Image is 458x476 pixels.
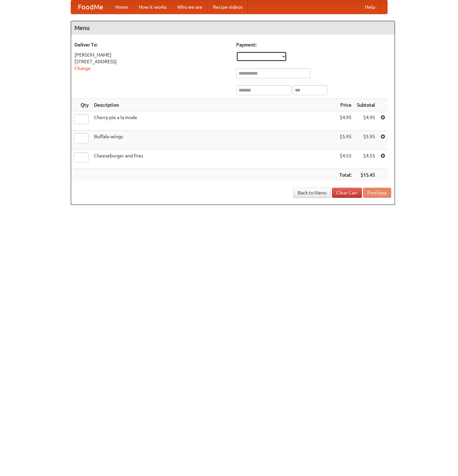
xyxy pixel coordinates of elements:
[91,99,337,111] th: Description
[354,99,378,111] th: Subtotal
[74,66,91,71] a: Change
[71,99,91,111] th: Qty
[354,131,378,150] td: $5.95
[71,0,110,14] a: FoodMe
[337,131,354,150] td: $5.95
[91,111,337,131] td: Cherry pie a la mode
[337,169,354,181] th: Total:
[354,111,378,131] td: $4.95
[337,111,354,131] td: $4.95
[293,188,331,198] a: Back to Menu
[363,188,391,198] button: Purchase
[208,0,248,14] a: Recipe videos
[360,0,380,14] a: Help
[332,188,362,198] a: Clear Cart
[74,51,230,58] div: [PERSON_NAME]
[133,0,172,14] a: How it works
[71,21,395,35] h4: Menu
[337,99,354,111] th: Price
[91,150,337,169] td: Cheeseburger and fries
[337,150,354,169] td: $4.55
[74,41,230,48] h5: Deliver To:
[172,0,208,14] a: Who we are
[236,41,391,48] h5: Payment:
[354,150,378,169] td: $4.55
[91,131,337,150] td: Buffalo wings
[110,0,133,14] a: Home
[74,58,230,65] div: [STREET_ADDRESS]
[354,169,378,181] th: $15.45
